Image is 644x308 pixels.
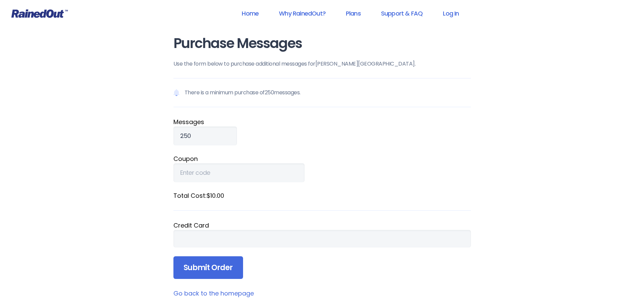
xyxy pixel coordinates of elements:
[173,126,237,145] input: Qty
[173,78,471,107] p: There is a minimum purchase of 250 messages.
[337,6,369,21] a: Plans
[173,163,305,182] input: Enter code
[173,256,243,279] input: Submit Order
[173,221,471,230] div: Credit Card
[180,235,464,242] iframe: Secure payment input frame
[372,6,431,21] a: Support & FAQ
[173,191,471,200] label: Total Cost: $10.00
[434,6,468,21] a: Log In
[173,36,471,51] h1: Purchase Messages
[173,89,180,97] img: Notification icon
[173,154,471,163] label: Coupon
[270,6,334,21] a: Why RainedOut?
[173,289,254,298] a: Go back to the homepage
[233,6,267,21] a: Home
[173,117,471,126] label: Message s
[173,60,471,68] p: Use the form below to purchase additional messages for [PERSON_NAME][GEOGRAPHIC_DATA] .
